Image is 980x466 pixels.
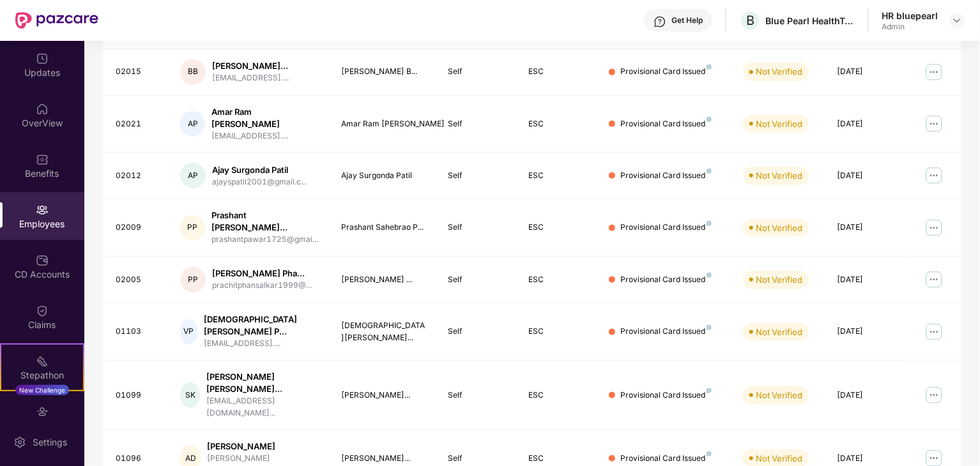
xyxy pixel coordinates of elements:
[36,405,49,418] img: svg+xml;base64,PHN2ZyBpZD0iRW5kb3JzZW1lbnRzIiB4bWxucz0iaHR0cDovL3d3dy53My5vcmcvMjAwMC9zdmciIHdpZH...
[116,274,160,286] div: 02005
[529,453,589,465] div: ESC
[207,440,320,453] div: [PERSON_NAME]
[36,204,49,216] img: svg+xml;base64,PHN2ZyBpZD0iRW1wbG95ZWVzIiB4bWxucz0iaHR0cDovL3d3dy53My5vcmcvMjAwMC9zdmciIHdpZHRoPS...
[116,170,160,182] div: 02012
[206,395,321,419] div: [EMAIL_ADDRESS][DOMAIN_NAME]...
[341,118,428,130] div: Amar Ram [PERSON_NAME]
[765,15,855,27] div: Blue Pearl HealthTech Private limited
[116,118,160,130] div: 02021
[529,389,589,402] div: ESC
[620,170,712,182] div: Provisional Card Issued
[924,218,944,238] img: manageButton
[15,12,98,29] img: New Pazcare Logo
[341,389,428,402] div: [PERSON_NAME]...
[707,388,712,393] img: svg+xml;base64,PHN2ZyB4bWxucz0iaHR0cDovL3d3dy53My5vcmcvMjAwMC9zdmciIHdpZHRoPSI4IiBoZWlnaHQ9IjgiIH...
[448,389,509,402] div: Self
[13,436,26,449] img: svg+xml;base64,PHN2ZyBpZD0iU2V0dGluZy0yMHgyMCIgeG1sbnM9Imh0dHA6Ly93d3cudzMub3JnLzIwMDAvc3ZnIiB3aW...
[529,118,589,130] div: ESC
[529,170,589,182] div: ESC
[882,10,938,22] div: HR bluepearl
[116,453,160,465] div: 01096
[924,269,944,290] img: manageButton
[529,222,589,234] div: ESC
[837,326,897,338] div: [DATE]
[180,319,197,345] div: VP
[620,66,712,78] div: Provisional Card Issued
[620,389,712,402] div: Provisional Card Issued
[212,267,312,280] div: [PERSON_NAME] Pha...
[206,371,321,395] div: [PERSON_NAME] [PERSON_NAME]...
[211,130,320,142] div: [EMAIL_ADDRESS]....
[448,453,509,465] div: Self
[36,254,49,267] img: svg+xml;base64,PHN2ZyBpZD0iQ0RfQWNjb3VudHMiIGRhdGEtbmFtZT0iQ0QgQWNjb3VudHMiIHhtbG5zPSJodHRwOi8vd3...
[837,274,897,286] div: [DATE]
[837,389,897,402] div: [DATE]
[116,222,160,234] div: 02009
[837,222,897,234] div: [DATE]
[707,169,712,174] img: svg+xml;base64,PHN2ZyB4bWxucz0iaHR0cDovL3d3dy53My5vcmcvMjAwMC9zdmciIHdpZHRoPSI4IiBoZWlnaHQ9IjgiIH...
[837,118,897,130] div: [DATE]
[180,267,206,292] div: PP
[756,222,802,234] div: Not Verified
[707,451,712,456] img: svg+xml;base64,PHN2ZyB4bWxucz0iaHR0cDovL3d3dy53My5vcmcvMjAwMC9zdmciIHdpZHRoPSI4IiBoZWlnaHQ9IjgiIH...
[448,66,509,78] div: Self
[116,326,160,338] div: 01103
[15,385,69,395] div: New Challenge
[180,59,206,85] div: BB
[36,304,49,317] img: svg+xml;base64,PHN2ZyBpZD0iQ2xhaW0iIHhtbG5zPSJodHRwOi8vd3d3LnczLm9yZy8yMDAwL3N2ZyIgd2lkdGg9IjIwIi...
[654,15,666,28] img: svg+xml;base64,PHN2ZyBpZD0iSGVscC0zMngzMiIgeG1sbnM9Imh0dHA6Ly93d3cudzMub3JnLzIwMDAvc3ZnIiB3aWR0aD...
[116,389,160,402] div: 01099
[341,66,428,78] div: [PERSON_NAME] B...
[211,234,321,246] div: prashantpawar1725@gmai...
[448,222,509,234] div: Self
[448,326,509,338] div: Self
[341,274,428,286] div: [PERSON_NAME] ...
[448,170,509,182] div: Self
[756,452,802,465] div: Not Verified
[837,170,897,182] div: [DATE]
[924,114,944,134] img: manageButton
[620,118,712,130] div: Provisional Card Issued
[212,72,289,84] div: [EMAIL_ADDRESS]....
[180,163,206,188] div: AP
[180,215,205,241] div: PP
[620,222,712,234] div: Provisional Card Issued
[36,355,49,368] img: svg+xml;base64,PHN2ZyB4bWxucz0iaHR0cDovL3d3dy53My5vcmcvMjAwMC9zdmciIHdpZHRoPSIyMSIgaGVpZ2h0PSIyMC...
[341,170,428,182] div: Ajay Surgonda Patil
[756,389,802,402] div: Not Verified
[341,222,428,234] div: Prashant Sahebrao P...
[211,106,320,130] div: Amar Ram [PERSON_NAME]
[204,313,321,338] div: [DEMOGRAPHIC_DATA][PERSON_NAME] P...
[448,274,509,286] div: Self
[707,221,712,226] img: svg+xml;base64,PHN2ZyB4bWxucz0iaHR0cDovL3d3dy53My5vcmcvMjAwMC9zdmciIHdpZHRoPSI4IiBoZWlnaHQ9IjgiIH...
[29,436,71,449] div: Settings
[924,62,944,82] img: manageButton
[529,66,589,78] div: ESC
[756,117,802,130] div: Not Verified
[620,326,712,338] div: Provisional Card Issued
[620,453,712,465] div: Provisional Card Issued
[180,382,200,408] div: SK
[837,66,897,78] div: [DATE]
[529,326,589,338] div: ESC
[36,153,49,166] img: svg+xml;base64,PHN2ZyBpZD0iQmVuZWZpdHMiIHhtbG5zPSJodHRwOi8vd3d3LnczLm9yZy8yMDAwL3N2ZyIgd2lkdGg9Ij...
[36,52,49,65] img: svg+xml;base64,PHN2ZyBpZD0iVXBkYXRlZCIgeG1sbnM9Imh0dHA6Ly93d3cudzMub3JnLzIwMDAvc3ZnIiB3aWR0aD0iMj...
[707,273,712,278] img: svg+xml;base64,PHN2ZyB4bWxucz0iaHR0cDovL3d3dy53My5vcmcvMjAwMC9zdmciIHdpZHRoPSI4IiBoZWlnaHQ9IjgiIH...
[746,13,754,28] span: B
[707,64,712,70] img: svg+xml;base64,PHN2ZyB4bWxucz0iaHR0cDovL3d3dy53My5vcmcvMjAwMC9zdmciIHdpZHRoPSI4IiBoZWlnaHQ9IjgiIH...
[36,103,49,116] img: svg+xml;base64,PHN2ZyBpZD0iSG9tZSIgeG1sbnM9Imh0dHA6Ly93d3cudzMub3JnLzIwMDAvc3ZnIiB3aWR0aD0iMjAiIG...
[924,385,944,405] img: manageButton
[756,326,802,338] div: Not Verified
[756,65,802,78] div: Not Verified
[756,273,802,286] div: Not Verified
[204,338,321,350] div: [EMAIL_ADDRESS]....
[212,176,307,188] div: ajayspatil2001@gmail.c...
[180,111,205,137] div: AP
[341,453,428,465] div: [PERSON_NAME]...
[448,118,509,130] div: Self
[837,453,897,465] div: [DATE]
[952,15,962,26] img: svg+xml;base64,PHN2ZyBpZD0iRHJvcGRvd24tMzJ4MzIiIHhtbG5zPSJodHRwOi8vd3d3LnczLm9yZy8yMDAwL3N2ZyIgd2...
[756,169,802,182] div: Not Verified
[924,165,944,186] img: manageButton
[882,22,938,32] div: Admin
